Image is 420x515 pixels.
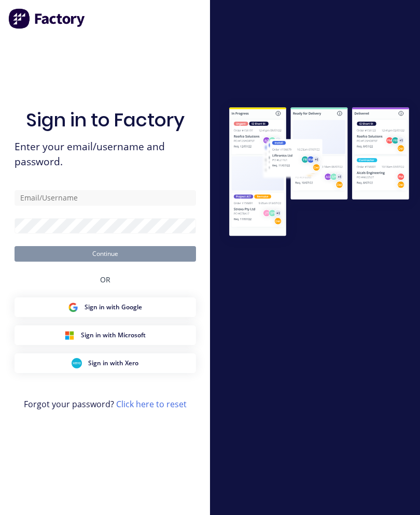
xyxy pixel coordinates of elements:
button: Microsoft Sign inSign in with Microsoft [15,325,196,345]
img: Microsoft Sign in [64,330,75,340]
div: OR [100,262,110,297]
a: Click here to reset [116,398,187,410]
span: Sign in with Xero [88,359,138,368]
img: Xero Sign in [72,358,82,368]
img: Google Sign in [68,302,78,312]
button: Xero Sign inSign in with Xero [15,353,196,373]
span: Sign in with Google [85,303,142,312]
button: Continue [15,246,196,262]
span: Sign in with Microsoft [81,331,146,340]
input: Email/Username [15,190,196,206]
button: Google Sign inSign in with Google [15,297,196,317]
img: Sign in [218,97,420,248]
img: Factory [8,8,86,29]
span: Enter your email/username and password. [15,139,196,169]
span: Forgot your password? [24,398,187,410]
h1: Sign in to Factory [26,109,185,131]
